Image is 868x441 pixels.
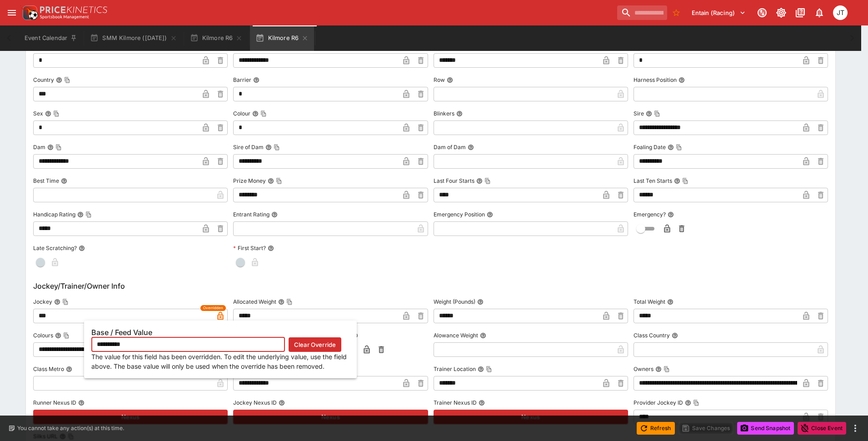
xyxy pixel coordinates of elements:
p: Best Time [33,177,59,185]
p: Jockey [33,298,52,306]
button: Nexus [434,410,628,424]
p: Dam [33,143,45,151]
button: Select Tenant [686,5,751,20]
button: Toggle light/dark mode [773,5,789,21]
button: Event Calendar [19,25,83,51]
button: Copy To Clipboard [663,366,670,372]
button: Copy To Clipboard [53,110,60,117]
button: Kilmore R6 [250,25,314,51]
p: Dam of Dam [434,143,466,151]
p: First Start? [233,244,266,252]
button: Copy To Clipboard [654,110,660,117]
button: Copy To Clipboard [260,110,267,117]
button: Copy To Clipboard [274,144,280,150]
button: Connected to PK [754,5,770,21]
p: Emergency Position [434,210,485,218]
p: Weight (Pounds) [434,298,475,306]
img: PriceKinetics [40,6,107,13]
input: search [617,5,667,20]
p: Sire of Dam [233,143,264,151]
button: more [850,423,861,434]
span: Overridden [203,305,223,311]
p: Row [434,76,445,84]
p: You cannot take any action(s) at this time. [17,424,124,432]
p: Trainer Location [434,365,476,373]
button: Copy To Clipboard [62,299,69,305]
button: Copy To Clipboard [276,178,282,184]
button: Copy To Clipboard [55,144,62,150]
button: SMM Kilmore ([DATE]) [85,25,182,51]
button: Kilmore R6 [185,25,249,51]
button: Nexus [233,410,428,424]
div: Josh Tanner [833,5,848,20]
button: Close Event [798,422,846,435]
p: Provider Jockey ID [634,399,683,406]
p: Last Ten Starts [634,177,672,185]
button: Notifications [811,5,828,21]
p: Owners [634,365,653,373]
p: Barrier [233,76,251,84]
p: Sire [634,110,644,117]
p: Blinkers [434,110,454,117]
p: Runner Nexus ID [33,399,76,406]
p: Class Metro [33,365,64,373]
h6: Jockey/Trainer/Owner Info [33,281,828,291]
button: Copy To Clipboard [64,77,70,83]
button: Documentation [792,5,808,21]
p: Jockey Nexus ID [233,399,277,406]
p: Foaling Date [634,143,666,151]
p: Sex [33,110,43,117]
p: Allocated Weight [233,298,276,306]
p: Late Scratching? [33,244,77,252]
p: Emergency? [634,210,666,218]
p: Country [33,76,54,84]
button: No Bookmarks [669,5,683,20]
button: Nexus [33,410,228,424]
p: Harness Position [634,76,677,84]
button: Copy To Clipboard [484,178,491,184]
button: open drawer [4,5,20,21]
button: Copy To Clipboard [85,211,92,218]
button: Copy To Clipboard [676,144,682,150]
p: Colours [33,331,53,339]
p: Class Country [634,331,670,339]
p: Handicap Rating [33,210,75,218]
p: Entrant Rating [233,210,269,218]
p: Prize Money [233,177,266,185]
p: Total Weight [634,298,665,306]
p: Last Four Starts [434,177,474,185]
button: Send Snapshot [737,422,794,435]
img: PriceKinetics Logo [20,4,38,22]
p: The value for this field has been overridden. To edit the underlying value, use the field above. ... [91,352,349,371]
button: Copy To Clipboard [693,400,699,406]
button: Copy To Clipboard [286,299,293,305]
button: Clear Override [289,337,341,352]
button: Copy To Clipboard [63,332,70,339]
button: Refresh [637,422,675,435]
button: Josh Tanner [830,3,850,23]
button: Copy To Clipboard [486,366,492,372]
img: Sportsbook Management [40,15,89,19]
p: Colour [233,110,250,117]
h6: Base / Feed Value [91,328,349,337]
p: Alowance Weight [434,331,478,339]
button: Copy To Clipboard [682,178,688,184]
p: Trainer Nexus ID [434,399,477,406]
